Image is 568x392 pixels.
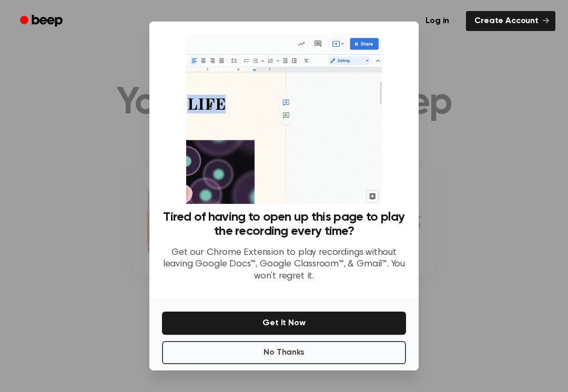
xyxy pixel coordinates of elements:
[162,210,406,239] h3: Tired of having to open up this page to play the recording every time?
[162,247,406,283] p: Get our Chrome Extension to play recordings without leaving Google Docs™, Google Classroom™, & Gm...
[466,11,555,31] a: Create Account
[13,11,72,32] a: Beep
[162,341,406,364] button: No Thanks
[186,34,381,204] img: Beep extension in action
[162,312,406,335] button: Get It Now
[415,9,460,33] a: Log in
